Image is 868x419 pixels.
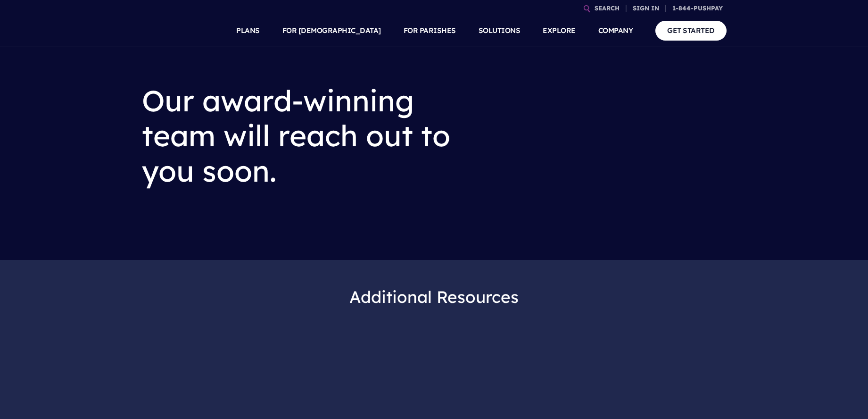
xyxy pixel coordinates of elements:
[142,279,727,316] h3: Additional Resources
[598,14,633,47] a: COMPANY
[479,14,521,47] a: SOLUTIONS
[543,14,576,47] a: EXPLORE
[236,14,260,47] a: PLANS
[655,21,727,40] a: GET STARTED
[282,14,381,47] a: FOR [DEMOGRAPHIC_DATA]
[404,14,456,47] a: FOR PARISHES
[142,75,477,196] h2: Our award-winning team will reach out to you soon.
